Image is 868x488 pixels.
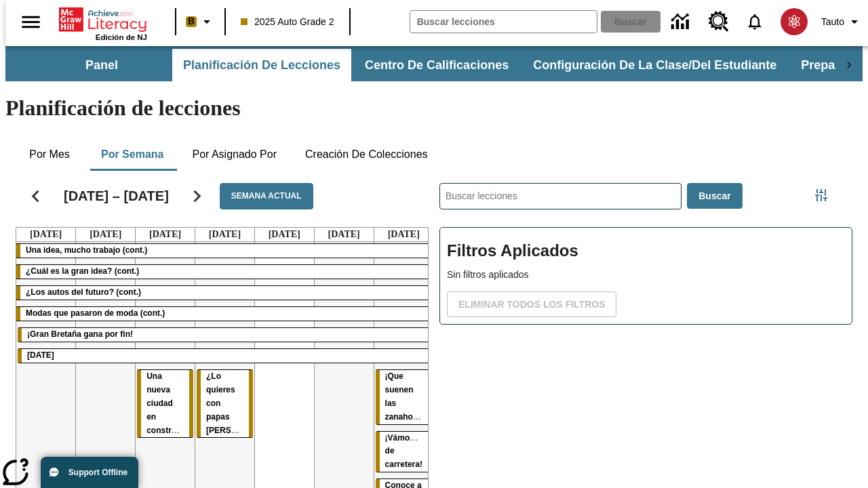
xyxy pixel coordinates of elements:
[294,138,439,171] button: Creación de colecciones
[27,350,54,360] span: Día del Trabajo
[137,370,193,438] div: Una nueva ciudad en construcción
[26,245,147,255] span: Una idea, mucho trabajo (cont.)
[354,49,519,81] button: Centro de calificaciones
[27,329,133,339] span: ¡Gran Bretaña gana por fin!
[197,370,253,438] div: ¿Lo quieres con papas fritas?
[781,8,808,35] img: avatar image
[59,5,147,41] div: Portada
[87,228,124,241] a: 2 de septiembre de 2025
[325,228,363,241] a: 6 de septiembre de 2025
[172,49,351,81] button: Planificación de lecciones
[146,371,197,435] span: Una nueva ciudad en construcción
[34,49,170,81] button: Panel
[440,184,681,209] input: Buscar lecciones
[687,183,742,209] button: Buscar
[816,9,868,34] button: Perfil/Configuración
[33,49,835,81] div: Subbarra de navegación
[241,15,334,29] span: 2025 Auto Grade 2
[180,9,220,34] button: Boost El color de la clase es anaranjado claro. Cambiar el color de la clase.
[16,307,433,321] div: Modas que pasaron de moda (cont.)
[385,371,431,422] span: ¡Que suenen las zanahorias!
[410,11,597,33] input: Buscar campo
[5,96,863,121] h1: Planificación de lecciones
[439,227,852,325] div: Filtros Aplicados
[68,468,127,477] span: Support Offline
[180,179,214,213] button: Seguir
[447,235,845,268] h2: Filtros Aplicados
[206,371,279,435] span: ¿Lo quieres con papas fritas?
[206,228,243,241] a: 4 de septiembre de 2025
[663,3,701,41] a: Centro de información
[385,433,425,470] span: ¡Vámonos de carretera!
[146,228,184,241] a: 3 de septiembre de 2025
[41,457,138,488] button: Support Offline
[16,244,433,258] div: Una idea, mucho trabajo (cont.)
[5,46,863,81] div: Subbarra de navegación
[522,49,787,81] button: Configuración de la clase/del estudiante
[447,268,845,282] p: Sin filtros aplicados
[18,328,432,342] div: ¡Gran Bretaña gana por fin!
[737,4,772,39] a: Notificaciones
[90,138,174,171] button: Por semana
[26,287,141,297] span: ¿Los autos del futuro? (cont.)
[11,2,51,42] button: Abrir el menú lateral
[16,265,433,279] div: ¿Cuál es la gran idea? (cont.)
[16,138,83,171] button: Por mes
[18,349,432,363] div: Día del Trabajo
[188,13,195,30] span: B
[26,266,139,276] span: ¿Cuál es la gran idea? (cont.)
[385,228,422,241] a: 7 de septiembre de 2025
[16,286,433,300] div: ¿Los autos del futuro? (cont.)
[96,33,147,41] span: Edición de NJ
[59,6,147,33] a: Portada
[181,138,288,171] button: Por asignado por
[64,188,169,204] h2: [DATE] – [DATE]
[220,183,313,209] button: Semana actual
[701,3,737,40] a: Centro de recursos, Se abrirá en una pestaña nueva.
[808,182,835,209] button: Menú lateral de filtros
[266,228,303,241] a: 5 de septiembre de 2025
[821,15,844,29] span: Tauto
[26,308,165,318] span: Modas que pasaron de moda (cont.)
[376,432,432,472] div: ¡Vámonos de carretera!
[18,179,53,213] button: Regresar
[772,4,816,39] button: Escoja un nuevo avatar
[835,49,863,81] div: Pestañas siguientes
[376,370,432,424] div: ¡Que suenen las zanahorias!
[27,228,64,241] a: 1 de septiembre de 2025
